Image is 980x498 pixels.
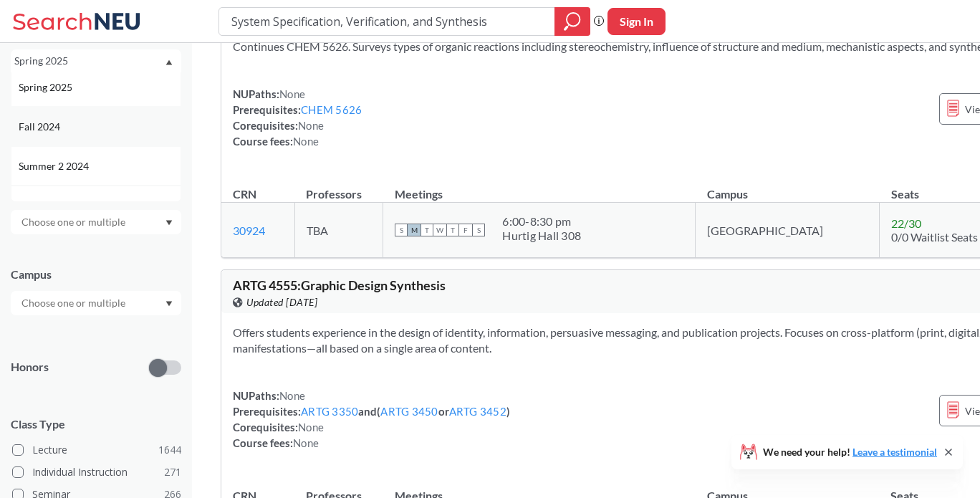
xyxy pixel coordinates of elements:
input: Class, professor, course number, "phrase" [230,9,544,34]
button: Sign In [607,8,666,35]
label: Individual Instruction [12,463,181,482]
span: T [446,224,459,236]
a: ARTG 3350 [301,405,358,418]
th: Professors [294,172,383,203]
span: 22 / 30 [891,216,921,230]
span: W [433,224,446,236]
span: 1644 [158,442,181,458]
span: S [395,224,408,236]
svg: magnifying glass [564,11,581,32]
a: 30924 [233,224,265,237]
span: T [421,224,433,236]
div: magnifying glass [554,7,590,36]
span: None [279,389,305,402]
span: Fall 2024 [19,119,63,135]
div: NUPaths: Prerequisites: Corequisites: Course fees: [233,86,362,149]
span: Spring 2025 [19,80,75,95]
div: Dropdown arrow [11,291,181,315]
input: Choose one or multiple [14,295,135,312]
span: 271 [164,464,181,480]
th: Campus [696,172,880,203]
th: Meetings [383,172,696,203]
a: ARTG 3450 [380,405,438,418]
div: Hurtig Hall 308 [502,229,581,243]
span: None [293,436,319,449]
a: Leave a testimonial [852,446,937,458]
span: 0/0 Waitlist Seats [891,230,978,244]
svg: Dropdown arrow [165,59,173,65]
span: Updated [DATE] [246,295,317,310]
span: Class Type [11,416,181,432]
span: Summer Full 2024 [19,198,103,214]
div: Spring 2025 [14,53,164,69]
label: Lecture [12,441,181,459]
span: F [459,224,472,236]
span: S [472,224,485,236]
a: ARTG 3452 [449,405,506,418]
span: Summer 2 2024 [19,158,92,174]
span: M [408,224,421,236]
div: NUPaths: Prerequisites: and ( or ) Corequisites: Course fees: [233,388,510,451]
span: None [293,135,319,148]
span: None [279,87,305,100]
div: CRN [233,186,256,202]
td: TBA [294,203,383,258]
td: [GEOGRAPHIC_DATA] [696,203,880,258]
div: 6:00 - 8:30 pm [502,214,581,229]
svg: Dropdown arrow [165,220,173,226]
span: We need your help! [763,447,937,457]
a: CHEM 5626 [301,103,362,116]
p: Honors [11,359,49,375]
div: Dropdown arrow [11,210,181,234]
svg: Dropdown arrow [165,301,173,307]
span: None [298,119,324,132]
div: Campus [11,267,181,282]
div: Spring 2025Dropdown arrowSummer 2 2025Summer Full 2025Summer 1 2025Spring 2025Fall 2024Summer 2 2... [11,49,181,72]
span: ARTG 4555 : Graphic Design Synthesis [233,277,446,293]
span: None [298,421,324,434]
input: Choose one or multiple [14,214,135,231]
